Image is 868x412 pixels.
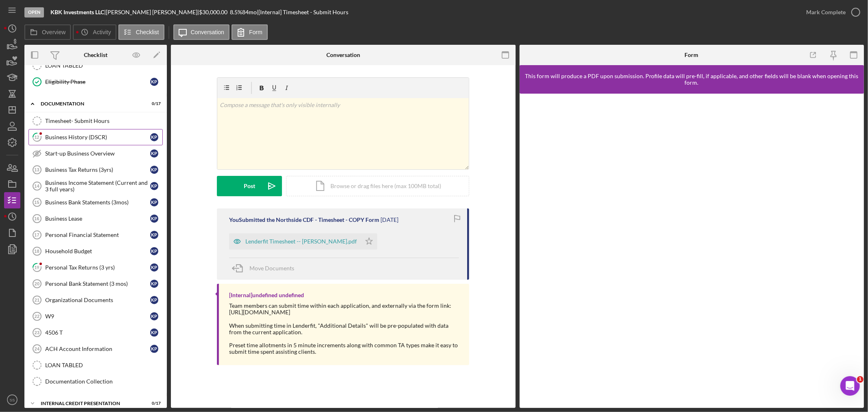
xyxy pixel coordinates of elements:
div: | [Internal] Timesheet - Submit Hours [257,9,348,15]
div: Post [244,176,255,196]
div: Documentation Collection [45,378,162,385]
div: 8.5 % [230,9,242,15]
div: Personal Financial Statement [45,232,150,238]
label: Conversation [191,29,225,35]
div: Business Tax Returns (3yrs) [45,167,150,173]
tspan: 23 [35,330,39,335]
a: 16Business LeaseKP [28,210,163,227]
label: Overview [42,29,66,35]
a: LOAN TABLED [28,357,163,373]
button: Lenderfit Timesheet -- [PERSON_NAME].pdf [229,233,377,250]
tspan: 20 [35,281,39,286]
div: You Submitted the Northside CDF - Timesheet - COPY Form [229,217,379,223]
tspan: 12 [35,134,39,140]
button: Activity [73,24,116,40]
div: Business History (DSCR) [45,134,150,140]
div: Organizational Documents [45,297,150,303]
tspan: 24 [35,346,40,351]
div: 4506 T [45,329,150,336]
a: 22W9KP [28,308,163,324]
div: Team members can submit time within each application, and externally via the form link: [URL][DOM... [229,302,461,355]
div: K P [150,345,158,353]
button: Overview [24,24,71,40]
label: Checklist [136,29,159,35]
a: 234506 TKP [28,324,163,341]
time: 2025-07-03 16:44 [380,217,398,223]
div: K P [150,312,158,320]
a: LOAN TABLED [28,57,163,74]
div: LOAN TABLED [45,62,162,69]
div: Timesheet- Submit Hours [45,118,162,124]
a: 14Business Income Statement (Current and 3 full years)KP [28,178,163,194]
tspan: 21 [35,298,39,302]
div: Checklist [84,52,107,58]
div: K P [150,247,158,255]
div: Business Bank Statements (3mos) [45,199,150,206]
tspan: 15 [34,200,39,205]
div: Mark Complete [806,4,846,20]
div: | [50,9,106,15]
a: 21Organizational DocumentsKP [28,292,163,308]
label: Form [249,29,262,35]
div: Business Income Statement (Current and 3 full years) [45,180,150,193]
iframe: Intercom live chat [840,376,860,396]
button: Checklist [118,24,164,40]
div: Start-up Business Overview [45,150,150,157]
div: K P [150,198,158,206]
div: K P [150,166,158,174]
a: Eligibility PhaseKP [28,74,163,90]
a: Documentation Collection [28,373,163,390]
div: 84 mo [242,9,257,15]
div: Conversation [326,52,360,58]
div: LOAN TABLED [45,362,162,368]
div: Form [685,52,699,58]
a: 13Business Tax Returns (3yrs)KP [28,162,163,178]
a: 15Business Bank Statements (3mos)KP [28,194,163,210]
div: Lenderfit Timesheet -- [PERSON_NAME].pdf [245,238,357,245]
tspan: 14 [34,184,39,188]
div: Eligibility Phase [45,79,150,85]
div: K P [150,231,158,239]
div: Internal Credit Presentation [41,401,140,406]
div: 0 / 17 [146,401,161,406]
div: Open [24,7,44,18]
button: Mark Complete [798,4,864,20]
div: This form will produce a PDF upon submission. Profile data will pre-fill, if applicable, and othe... [524,73,860,86]
span: Move Documents [249,265,294,272]
div: K P [150,215,158,223]
div: K P [150,329,158,337]
a: 24ACH Account InformationKP [28,341,163,357]
div: 0 / 17 [146,101,161,106]
a: 18Household BudgetKP [28,243,163,259]
div: K P [150,78,158,86]
div: W9 [45,313,150,320]
div: K P [150,296,158,304]
tspan: 22 [35,314,39,319]
tspan: 17 [34,232,39,237]
div: documentation [41,101,140,106]
label: Activity [93,29,111,35]
span: 1 [857,376,864,383]
div: $30,000.00 [199,9,230,15]
button: Move Documents [229,258,302,278]
button: Post [217,176,282,196]
button: Conversation [173,24,230,40]
tspan: 19 [35,265,40,270]
div: Business Lease [45,215,150,222]
a: 12Business History (DSCR)KP [28,129,163,145]
div: Personal Bank Statement (3 mos) [45,281,150,287]
text: SS [10,398,15,402]
tspan: 13 [34,167,39,172]
div: [PERSON_NAME] [PERSON_NAME] | [106,9,199,15]
div: K P [150,182,158,190]
a: 17Personal Financial StatementKP [28,227,163,243]
div: Personal Tax Returns (3 yrs) [45,264,150,271]
div: Household Budget [45,248,150,254]
iframe: Lenderfit form [528,102,857,400]
a: 19Personal Tax Returns (3 yrs)KP [28,259,163,276]
a: 20Personal Bank Statement (3 mos)KP [28,276,163,292]
div: [Internal] undefined undefined [229,292,304,298]
div: ACH Account Information [45,346,150,352]
tspan: 18 [34,249,39,254]
div: K P [150,133,158,141]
